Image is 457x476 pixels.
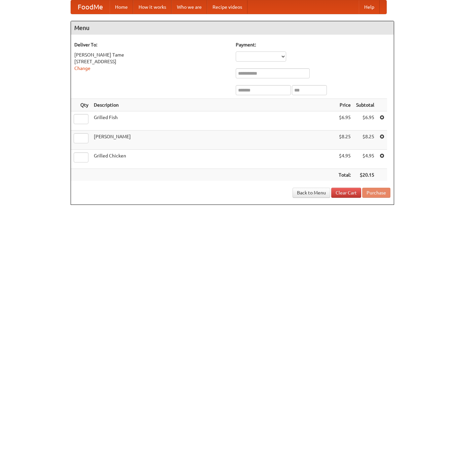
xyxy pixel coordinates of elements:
[133,0,172,14] a: How it works
[336,169,353,181] th: Total:
[172,0,207,14] a: Who we are
[74,66,90,71] a: Change
[236,41,390,48] h5: Payment:
[91,99,336,111] th: Description
[74,51,229,58] div: [PERSON_NAME] Tame
[336,99,353,111] th: Price
[353,150,377,169] td: $4.95
[71,0,110,14] a: FoodMe
[336,131,353,150] td: $8.25
[331,188,361,198] a: Clear Cart
[336,111,353,131] td: $6.95
[353,169,377,181] th: $20.15
[353,111,377,131] td: $6.95
[353,99,377,111] th: Subtotal
[110,0,133,14] a: Home
[91,131,336,150] td: [PERSON_NAME]
[336,150,353,169] td: $4.95
[207,0,247,14] a: Recipe videos
[362,188,390,198] button: Purchase
[293,188,330,198] a: Back to Menu
[353,131,377,150] td: $8.25
[71,21,394,35] h4: Menu
[74,41,229,48] h5: Deliver To:
[74,58,229,65] div: [STREET_ADDRESS]
[71,99,91,111] th: Qty
[91,150,336,169] td: Grilled Chicken
[359,0,380,14] a: Help
[91,111,336,131] td: Grilled Fish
